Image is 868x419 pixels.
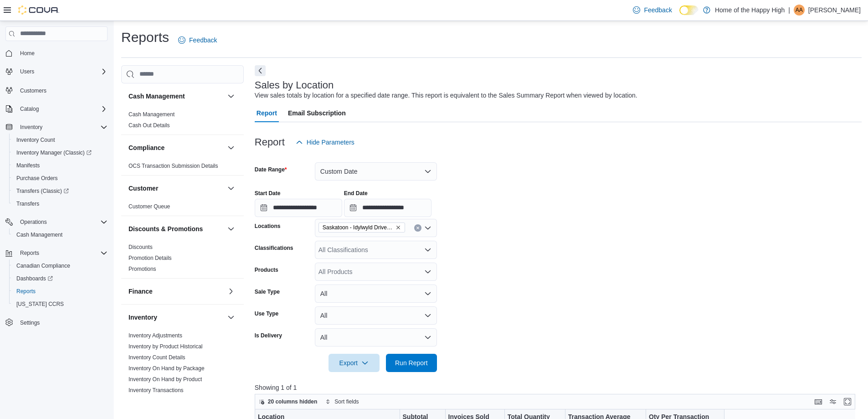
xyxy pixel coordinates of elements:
span: Customer Queue [128,203,170,210]
button: Open list of options [424,224,431,232]
span: Report [257,104,277,122]
span: Inventory Transactions [128,387,184,394]
button: Hide Parameters [292,133,358,151]
a: Feedback [629,1,675,19]
button: Discounts & Promotions [128,224,224,233]
button: Cash Management [226,91,236,102]
span: Inventory Count [16,136,55,144]
label: Products [255,266,278,274]
span: Canadian Compliance [16,262,70,269]
a: Promotions [128,266,156,272]
a: Customer Queue [128,203,170,210]
a: Settings [16,317,43,328]
a: Inventory On Hand by Package [128,365,205,372]
button: Users [2,65,111,78]
label: Sale Type [255,288,280,295]
h3: Customer [128,184,158,193]
span: Inventory [16,122,108,133]
span: Manifests [16,162,40,169]
div: Compliance [121,160,244,175]
button: Inventory Count [9,134,111,146]
button: Run Report [386,354,437,372]
span: Inventory On Hand by Product [128,376,202,383]
span: Users [20,68,34,75]
p: [PERSON_NAME] [808,5,861,16]
button: Customer [128,184,224,193]
a: Inventory by Product Historical [128,343,203,350]
button: Compliance [226,142,236,153]
span: Inventory Adjustments [128,332,182,339]
button: Catalog [16,103,42,114]
button: Reports [2,247,111,259]
div: Cash Management [121,109,244,134]
a: Discounts [128,244,153,250]
button: Inventory [16,122,46,133]
button: Operations [2,216,111,228]
button: Cash Management [128,92,224,101]
span: Promotion Details [128,254,172,262]
button: Reports [16,248,43,259]
label: Locations [255,222,281,230]
h3: Sales by Location [255,80,334,91]
span: Cash Out Details [128,122,170,129]
button: Cash Management [9,228,111,241]
a: Transfers (Classic) [13,186,72,197]
span: Package Details [128,398,168,405]
button: Inventory [128,313,224,322]
span: Dashboards [13,273,108,284]
button: All [315,285,437,303]
button: Inventory [2,121,111,134]
input: Dark Mode [679,5,699,15]
a: Cash Management [128,111,175,118]
span: Dashboards [16,275,53,282]
span: Inventory Count [13,134,108,145]
button: [US_STATE] CCRS [9,298,111,310]
span: Inventory Manager (Classic) [16,149,92,156]
span: Inventory by Product Historical [128,343,203,350]
span: AA [796,5,803,16]
a: Inventory Transactions [128,387,184,393]
span: Home [16,47,108,59]
a: Reports [13,286,39,297]
label: End Date [344,190,368,197]
a: OCS Transaction Submission Details [128,163,218,169]
p: Home of the Happy High [715,5,785,16]
button: Keyboard shortcuts [813,396,824,407]
a: Feedback [175,31,221,49]
button: Customers [2,83,111,97]
button: Discounts & Promotions [226,223,236,234]
button: Open list of options [424,246,431,253]
span: Cash Management [13,229,108,240]
button: Purchase Orders [9,172,111,185]
div: Customer [121,201,244,216]
a: Customers [16,85,50,96]
a: Manifests [13,160,43,171]
span: Operations [16,217,108,228]
a: Inventory Manager (Classic) [9,146,111,159]
button: Export [329,354,380,372]
a: Inventory Adjustments [128,332,182,339]
button: Transfers [9,197,111,210]
span: Email Subscription [288,104,346,122]
button: All [315,328,437,347]
button: Custom Date [315,162,437,181]
h1: Reports [121,28,169,47]
button: Display options [827,396,838,407]
a: Cash Out Details [128,122,170,129]
label: Use Type [255,310,278,317]
span: Transfers (Classic) [13,186,108,197]
h3: Finance [128,287,153,296]
span: Purchase Orders [13,173,108,184]
span: Sort fields [334,398,359,405]
label: Date Range [255,166,287,173]
span: Inventory [20,124,42,131]
button: Next [255,65,266,76]
span: Cash Management [128,111,175,118]
button: Inventory [226,312,236,323]
button: Operations [16,217,51,228]
span: Users [16,66,108,77]
span: Inventory Count Details [128,354,185,361]
a: Purchase Orders [13,173,62,184]
a: Home [16,48,38,59]
button: Clear input [414,224,421,232]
